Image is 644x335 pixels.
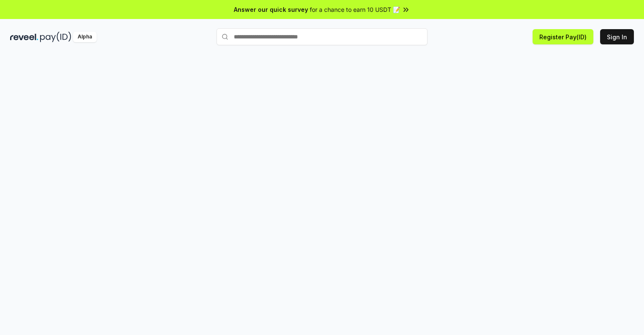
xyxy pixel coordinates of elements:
[600,29,634,44] button: Sign In
[73,32,97,42] div: Alpha
[234,5,308,14] span: Answer our quick survey
[310,5,400,14] span: for a chance to earn 10 USDT 📝
[10,32,38,42] img: reveel_dark
[40,32,71,42] img: pay_id
[533,29,593,44] button: Register Pay(ID)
